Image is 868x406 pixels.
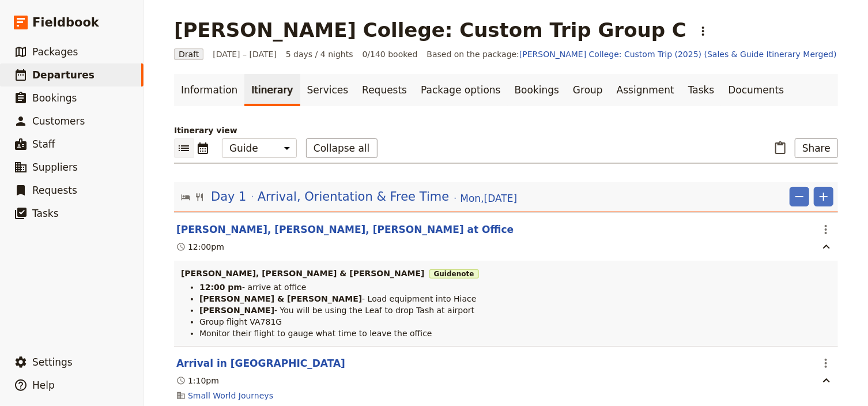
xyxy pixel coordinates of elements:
[610,74,681,106] a: Assignment
[188,390,273,401] a: Small World Journeys
[194,138,213,158] button: Calendar view
[795,138,838,158] button: Share
[176,375,219,386] div: 1:10pm
[213,48,277,60] span: [DATE] – [DATE]
[176,241,224,253] div: 12:00pm
[32,161,78,173] span: Suppliers
[199,306,274,315] strong: [PERSON_NAME]
[414,74,507,106] a: Package options
[174,74,244,106] a: Information
[429,269,479,279] span: Guide note
[693,21,713,41] button: Actions
[32,115,85,127] span: Customers
[721,74,791,106] a: Documents
[176,223,514,236] button: Edit this itinerary item
[681,74,722,106] a: Tasks
[814,187,833,206] button: Add
[566,74,610,106] a: Group
[32,69,95,81] span: Departures
[199,329,432,338] span: Monitor their flight to gauge what time to leave the office
[32,46,78,58] span: Packages
[816,220,836,239] button: Actions
[363,48,418,60] span: 0/140 booked
[181,268,831,279] h3: [PERSON_NAME], [PERSON_NAME] & [PERSON_NAME]
[32,92,77,104] span: Bookings
[519,50,837,59] a: [PERSON_NAME] College: Custom Trip (2025) (Sales & Guide Itinerary Merged)
[174,125,838,136] p: Itinerary view
[199,294,362,303] strong: [PERSON_NAME] & [PERSON_NAME]
[460,191,517,205] span: Mon , [DATE]
[199,283,242,292] strong: 12:00 pm
[181,188,517,205] button: Edit day information
[32,208,59,219] span: Tasks
[174,48,203,60] span: Draft
[174,138,194,158] button: List view
[362,294,476,303] span: - Load equipment into Hiace
[355,74,414,106] a: Requests
[32,185,77,196] span: Requests
[300,74,356,106] a: Services
[258,188,450,205] span: Arrival, Orientation & Free Time
[32,14,99,31] span: Fieldbook
[790,187,809,206] button: Remove
[274,306,474,315] span: - You will be using the Leaf to drop Tash at airport
[508,74,566,106] a: Bookings
[286,48,353,60] span: 5 days / 4 nights
[174,18,686,42] h1: [PERSON_NAME] College: Custom Trip Group C
[242,283,307,292] span: - arrive at office
[32,379,55,391] span: Help
[244,74,300,106] a: Itinerary
[32,138,55,150] span: Staff
[771,138,790,158] button: Paste itinerary item
[176,356,345,370] button: Edit this itinerary item
[816,354,836,373] button: Actions
[211,188,247,205] span: Day 1
[199,317,282,326] span: Group flight VA781G
[427,48,837,60] span: Based on the package:
[32,356,73,368] span: Settings
[306,138,378,158] button: Collapse all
